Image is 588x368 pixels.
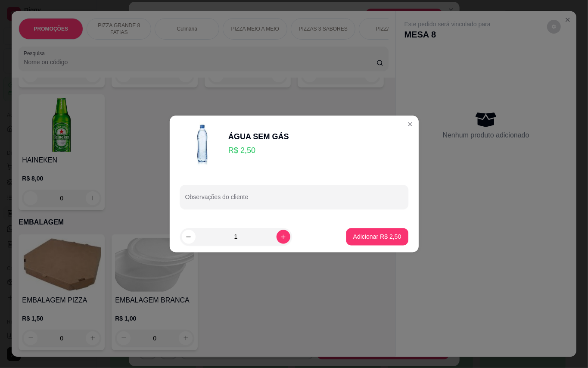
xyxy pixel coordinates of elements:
p: Adicionar R$ 2,50 [353,232,401,241]
button: Close [403,117,417,131]
button: increase-product-quantity [276,230,290,243]
img: product-image [180,122,223,165]
p: R$ 2,50 [228,144,289,156]
button: Adicionar R$ 2,50 [346,228,408,245]
div: ÁGUA SEM GÁS [228,131,289,143]
button: decrease-product-quantity [181,230,195,243]
input: Observações do cliente [185,196,403,205]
